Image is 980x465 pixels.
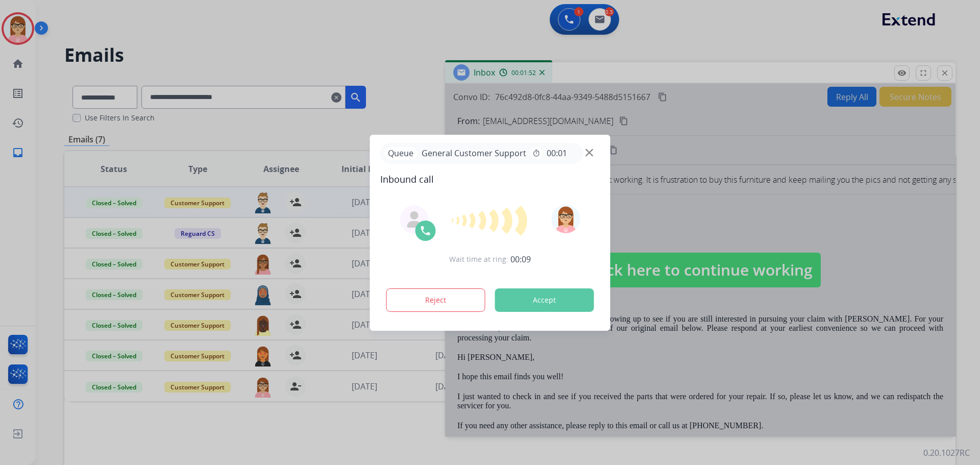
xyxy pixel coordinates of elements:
span: General Customer Support [418,147,530,159]
span: 00:09 [510,253,531,265]
mat-icon: timer [532,149,541,157]
img: call-icon [420,225,432,237]
span: Wait time at ring: [449,254,508,264]
span: Inbound call [380,172,600,186]
p: Queue [384,147,418,160]
img: agent-avatar [406,211,423,228]
img: close-button [585,149,593,156]
button: Accept [495,288,594,312]
img: avatar [551,205,580,233]
p: 0.20.1027RC [923,447,970,459]
button: Reject [386,288,485,312]
span: 00:01 [547,147,567,159]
